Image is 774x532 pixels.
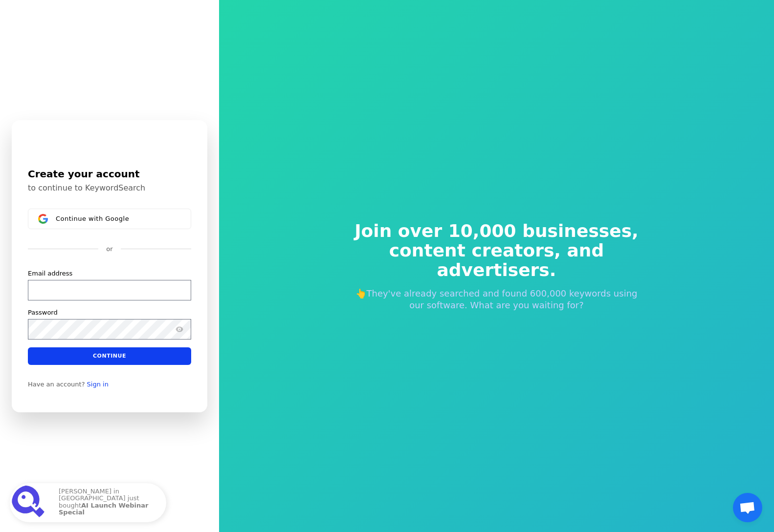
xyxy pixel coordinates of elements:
p: 👆They've already searched and found 600,000 keywords using our software. What are you waiting for? [348,288,645,311]
strong: AI Launch Webinar Special [59,502,148,516]
label: Password [28,308,58,317]
button: Show password [174,323,185,335]
h1: Create your account [28,167,191,181]
span: Join over 10,000 businesses, [348,221,645,241]
a: Sign in [87,380,109,388]
p: to continue to KeywordSearch [28,183,191,193]
span: Have an account? [28,380,85,388]
div: Otwarty czat [733,493,762,522]
button: Continue [28,347,191,364]
p: [PERSON_NAME] in [GEOGRAPHIC_DATA] just bought [59,488,156,517]
span: Continue with Google [56,214,129,222]
label: Email address [28,269,72,277]
img: Sign in with Google [38,214,48,224]
img: AI Launch Webinar Special [12,485,47,520]
span: content creators, and advertisers. [348,241,645,280]
p: or [106,245,112,254]
button: Sign in with GoogleContinue with Google [28,209,191,229]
